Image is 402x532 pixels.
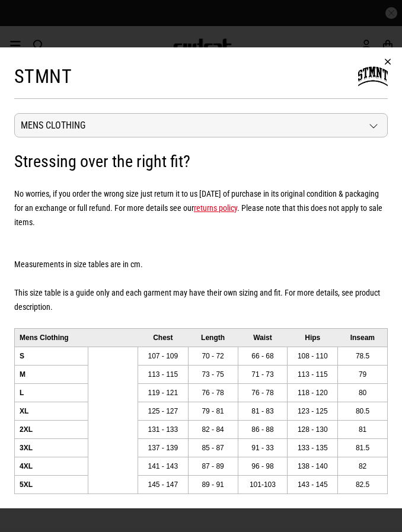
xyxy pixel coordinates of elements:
[338,475,388,493] td: 82.5
[288,475,338,493] td: 143 - 145
[288,402,338,420] td: 123 - 125
[338,402,388,420] td: 80.5
[188,457,238,475] td: 87 - 89
[138,438,188,457] td: 137 - 139
[14,243,388,314] h5: Measurements in size tables are in cm. This size table is a guide only and each garment may have ...
[138,347,188,365] td: 107 - 109
[338,438,388,457] td: 81.5
[288,365,338,383] td: 113 - 115
[188,347,238,365] td: 70 - 72
[194,203,237,213] a: returns policy
[14,187,388,229] h5: No worries, if you order the wrong size just return it to us [DATE] of purchase in its original c...
[188,420,238,438] td: 82 - 84
[338,328,388,347] td: Inseam
[238,365,288,383] td: 71 - 73
[9,5,45,40] button: Open LiveChat chat widget
[338,457,388,475] td: 82
[288,438,338,457] td: 133 - 135
[338,365,388,383] td: 79
[238,420,288,438] td: 86 - 88
[238,402,288,420] td: 81 - 83
[288,420,338,438] td: 128 - 130
[138,328,188,347] td: Chest
[15,438,88,457] td: 3XL
[238,328,288,347] td: Waist
[14,151,388,172] h2: Stressing over the right fit?
[188,475,238,493] td: 89 - 91
[15,420,88,438] td: 2XL
[188,365,238,383] td: 73 - 75
[138,402,188,420] td: 125 - 127
[15,475,88,493] td: 5XL
[14,113,388,137] button: Mens Clothing
[188,402,238,420] td: 79 - 81
[288,328,338,347] td: Hips
[15,402,88,420] td: XL
[15,383,88,402] td: L
[338,420,388,438] td: 81
[238,475,288,493] td: 101-103
[338,347,388,365] td: 78.5
[188,438,238,457] td: 85 - 87
[138,475,188,493] td: 145 - 147
[238,383,288,402] td: 76 - 78
[288,383,338,402] td: 118 - 120
[288,457,338,475] td: 138 - 140
[238,347,288,365] td: 66 - 68
[138,383,188,402] td: 119 - 121
[138,420,188,438] td: 131 - 133
[15,457,88,475] td: 4XL
[15,365,88,383] td: M
[238,438,288,457] td: 91 - 33
[15,328,88,347] td: Mens Clothing
[188,383,238,402] td: 76 - 78
[338,383,388,402] td: 80
[238,457,288,475] td: 96 - 98
[15,347,88,365] td: S
[288,347,338,365] td: 108 - 110
[138,365,188,383] td: 113 - 115
[358,62,388,91] img: STMNT
[138,457,188,475] td: 141 - 143
[14,65,72,88] h2: STMNT
[188,328,238,347] td: Length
